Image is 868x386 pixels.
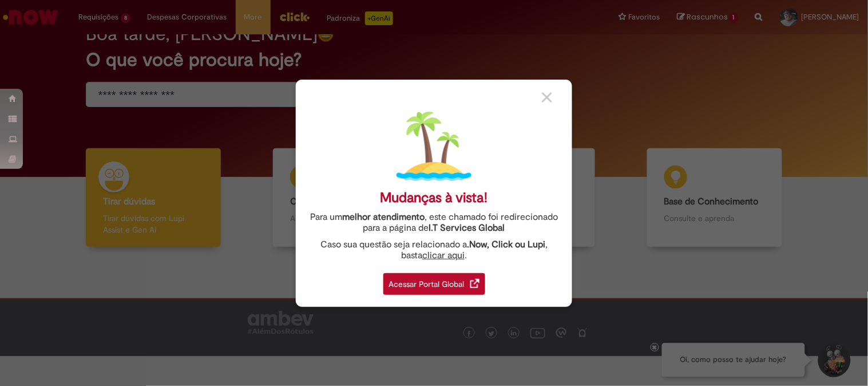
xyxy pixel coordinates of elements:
div: Mudanças à vista! [381,190,488,206]
a: Acessar Portal Global [383,267,485,295]
a: clicar aqui [422,243,465,261]
strong: .Now, Click ou Lupi [467,239,545,250]
img: redirect_link.png [470,279,479,288]
div: Acessar Portal Global [383,273,485,295]
img: island.png [397,109,471,184]
strong: melhor atendimento [342,211,425,223]
img: close_button_grey.png [542,92,552,103]
div: Caso sua questão seja relacionado a , basta . [304,239,564,261]
a: I.T Services Global [429,216,505,234]
div: Para um , este chamado foi redirecionado para a página de [304,212,564,234]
